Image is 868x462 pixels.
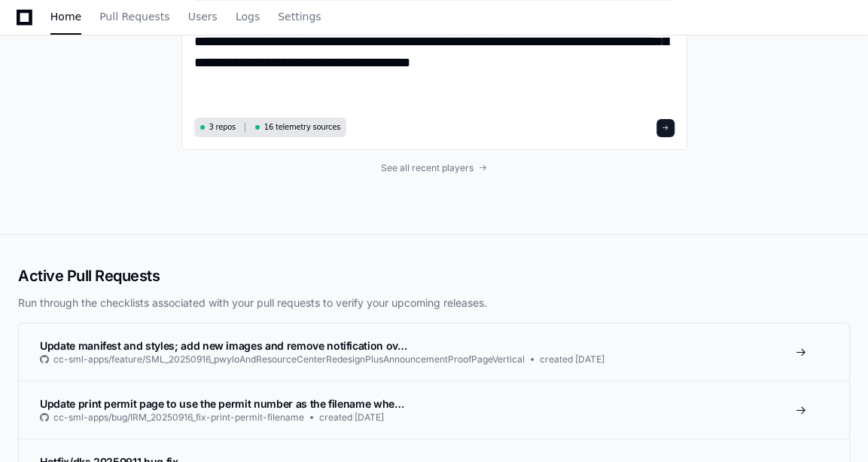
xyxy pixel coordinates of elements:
a: See all recent players [181,162,687,174]
span: cc-sml-apps/feature/SML_20250916_pwyloAndResourceCenterRedesignPlusAnnouncementProofPageVertical [53,353,525,366]
span: cc-sml-apps/bug/IRM_20250916_fix-print-permit-filename [53,412,304,424]
span: 16 telemetry sources [264,121,340,133]
a: Update print permit page to use the permit number as the filename whe…cc-sml-apps/bug/IRM_2025091... [19,381,849,439]
span: Pull Requests [99,12,169,21]
span: Logs [236,12,260,21]
span: See all recent players [381,162,474,174]
span: Users [188,12,218,21]
span: created [DATE] [540,353,605,366]
span: Update manifest and styles; add new images and remove notification ov… [40,339,407,352]
span: created [DATE] [319,412,384,424]
span: Home [50,12,81,21]
span: 3 repos [209,121,236,133]
p: Run through the checklists associated with your pull requests to verify your upcoming releases. [18,295,850,311]
span: Settings [278,12,321,21]
h2: Active Pull Requests [18,265,850,286]
a: Update manifest and styles; add new images and remove notification ov…cc-sml-apps/feature/SML_202... [19,323,849,381]
span: Update print permit page to use the permit number as the filename whe… [40,397,404,410]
